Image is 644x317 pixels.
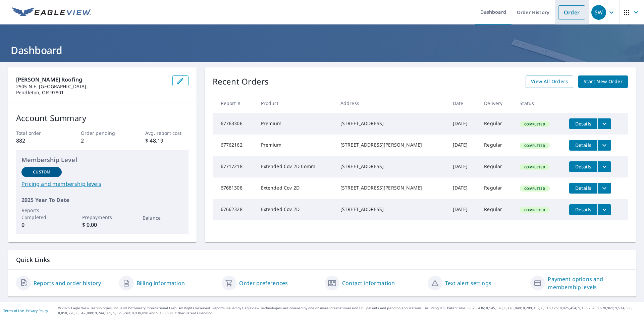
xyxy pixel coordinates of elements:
[213,113,256,135] td: 67763306
[26,308,48,313] a: Privacy Policy
[82,221,122,229] p: $ 0.00
[573,120,593,127] span: Details
[573,163,593,170] span: Details
[256,156,335,177] td: Extended Cov 2D Comm
[520,208,549,212] span: Completed
[447,93,479,113] th: Date
[340,142,442,148] div: [STREET_ADDRESS][PERSON_NAME]
[21,155,183,164] p: Membership Level
[256,93,335,113] th: Product
[81,129,124,137] p: Order pending
[8,43,636,57] h1: Dashboard
[479,156,514,177] td: Regular
[479,177,514,199] td: Regular
[58,306,641,316] p: © 2025 Eagle View Technologies, Inc. and Pictometry International Corp. All Rights Reserved. Repo...
[340,184,442,191] div: [STREET_ADDRESS][PERSON_NAME]
[82,214,122,221] p: Prepayments
[239,279,288,287] a: Order preferences
[597,183,611,194] button: filesDropdownBtn-67681308
[569,118,597,129] button: detailsBtn-67763306
[447,135,479,156] td: [DATE]
[548,275,628,291] a: Payment options and membership levels
[569,204,597,215] button: detailsBtn-67662328
[16,256,628,264] p: Quick Links
[573,206,593,213] span: Details
[16,112,189,124] p: Account Summary
[256,113,335,135] td: Premium
[447,177,479,199] td: [DATE]
[526,75,573,88] a: View All Orders
[21,196,183,204] p: 2025 Year To Date
[520,122,549,126] span: Completed
[145,129,188,137] p: Avg. report cost
[16,75,167,84] p: [PERSON_NAME] Roofing
[479,93,514,113] th: Delivery
[213,135,256,156] td: 67762162
[81,137,124,145] p: 2
[213,75,269,88] p: Recent Orders
[16,90,167,96] p: Pendleton, OR 97801
[447,113,479,135] td: [DATE]
[597,204,611,215] button: filesDropdownBtn-67662328
[145,137,188,145] p: $ 48.19
[213,199,256,220] td: 67662328
[573,142,593,148] span: Details
[569,183,597,194] button: detailsBtn-67681308
[558,5,585,19] a: Order
[569,161,597,172] button: detailsBtn-67717218
[213,93,256,113] th: Report #
[520,143,549,148] span: Completed
[514,93,564,113] th: Status
[21,207,62,221] p: Reports Completed
[21,221,62,229] p: 0
[256,177,335,199] td: Extended Cov 2D
[520,165,549,169] span: Completed
[342,279,395,287] a: Contact information
[256,199,335,220] td: Extended Cov 2D
[573,185,593,191] span: Details
[578,75,628,88] a: Start New Order
[340,120,442,127] div: [STREET_ADDRESS]
[569,140,597,151] button: detailsBtn-67762162
[531,77,568,86] span: View All Orders
[584,77,623,86] span: Start New Order
[597,161,611,172] button: filesDropdownBtn-67717218
[256,135,335,156] td: Premium
[520,186,549,191] span: Completed
[34,279,101,287] a: Reports and order history
[479,113,514,135] td: Regular
[445,279,491,287] a: Text alert settings
[21,180,183,188] a: Pricing and membership levels
[137,279,185,287] a: Billing information
[479,135,514,156] td: Regular
[16,137,59,145] p: 882
[479,199,514,220] td: Regular
[447,156,479,177] td: [DATE]
[16,84,167,90] p: 2505 N.E. [GEOGRAPHIC_DATA].
[3,308,24,313] a: Terms of Use
[213,156,256,177] td: 67717218
[335,93,447,113] th: Address
[16,129,59,137] p: Total order
[12,7,91,17] img: EV Logo
[597,118,611,129] button: filesDropdownBtn-67763306
[340,206,442,213] div: [STREET_ADDRESS]
[33,169,50,175] p: Custom
[591,5,606,20] div: SW
[3,309,48,313] p: |
[213,177,256,199] td: 67681308
[597,140,611,151] button: filesDropdownBtn-67762162
[340,163,442,170] div: [STREET_ADDRESS]
[143,214,183,221] p: Balance
[447,199,479,220] td: [DATE]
